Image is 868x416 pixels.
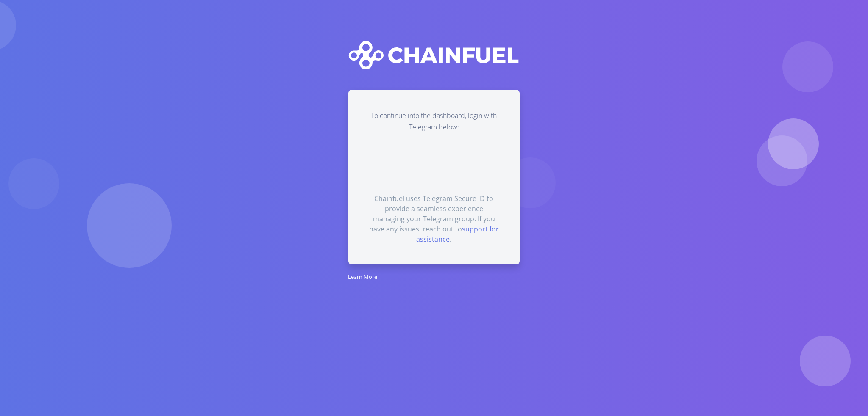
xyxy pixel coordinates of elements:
div: Chainfuel uses Telegram Secure ID to provide a seamless experience managing your Telegram group. ... [369,193,499,244]
a: support for assistance [416,224,499,244]
small: Learn More [348,273,377,281]
p: To continue into the dashboard, login with Telegram below: [369,110,499,133]
img: logo-full-white.svg [348,41,519,69]
a: Learn More [348,272,377,281]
